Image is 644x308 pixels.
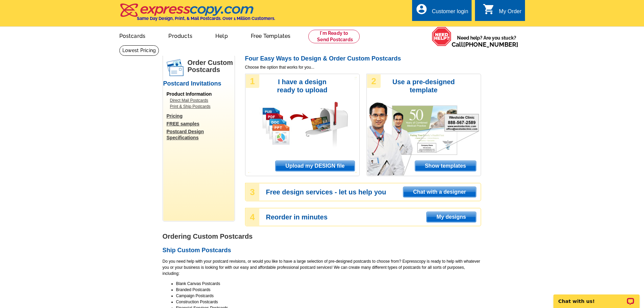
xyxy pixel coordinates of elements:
a: Postcards [109,27,157,43]
h1: Order Custom Postcards [188,59,234,73]
a: shopping_cart My Order [483,7,522,16]
li: Campaign Postcards [176,293,481,299]
a: FREE samples [167,121,234,127]
div: Customer login [432,8,468,18]
div: 2 [367,74,381,88]
a: Postcard Design Specifications [167,128,234,141]
strong: Ordering Custom Postcards [163,233,253,240]
span: Chat with a designer [403,187,476,197]
a: Free Templates [240,27,302,43]
h3: Reorder in minutes [266,214,480,220]
h3: Free design services - let us help you [266,189,480,195]
li: Construction Postcards [176,299,481,305]
a: Print & Ship Postcards [170,103,231,110]
a: account_circle Customer login [415,7,468,16]
a: [PHONE_NUMBER] [463,41,518,48]
iframe: LiveChat chat widget [549,287,644,308]
p: Do you need help with your postcard revisions, or would you like to have a large selection of pre... [163,258,481,277]
span: My designs [427,212,476,222]
span: Show templates [415,161,476,171]
h3: I have a design ready to upload [268,78,337,94]
h2: Ship Custom Postcards [163,247,481,254]
img: help [432,27,452,46]
li: Branded Postcards [176,287,481,293]
a: My designs [426,212,476,222]
a: Pricing [167,113,234,119]
a: Chat with a designer [403,187,476,197]
h4: Same Day Design, Print, & Mail Postcards. Over 1 Million Customers. [137,16,275,21]
h2: Four Easy Ways to Design & Order Custom Postcards [245,55,481,63]
a: Help [205,27,239,43]
div: My Order [499,8,522,18]
h3: Use a pre-designed template [389,78,458,94]
a: Same Day Design, Print, & Mail Postcards. Over 1 Million Customers. [119,8,275,21]
span: Choose the option that works for you... [245,64,481,70]
span: Product Information [167,91,212,97]
span: Upload my DESIGN file [276,161,354,171]
img: postcards.png [167,59,184,76]
span: Call [452,41,518,48]
div: 4 [246,209,259,226]
h2: Postcard Invitations [163,80,234,88]
a: Direct Mail Postcards [170,97,231,103]
a: Upload my DESIGN file [275,161,355,171]
span: Need help? Are you stuck? [452,34,522,48]
i: shopping_cart [483,3,495,15]
div: 1 [246,74,259,88]
li: Blank Canvas Postcards [176,281,481,287]
a: Show templates [415,161,476,171]
div: 3 [246,184,259,200]
a: Products [158,27,203,43]
i: account_circle [415,3,428,15]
